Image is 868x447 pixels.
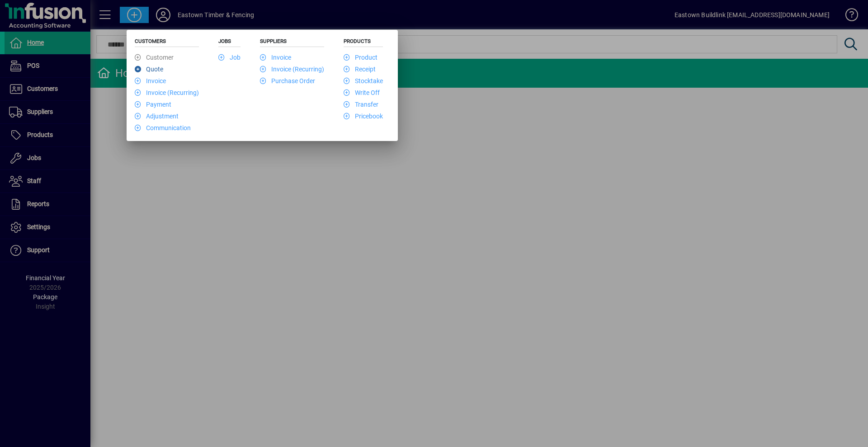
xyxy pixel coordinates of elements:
[260,54,291,61] a: Invoice
[344,101,378,108] a: Transfer
[344,77,383,85] a: Stocktake
[135,113,179,120] a: Adjustment
[344,54,377,61] a: Product
[135,124,191,132] a: Communication
[344,89,380,96] a: Write Off
[260,66,324,73] a: Invoice (Recurring)
[344,113,383,120] a: Pricebook
[344,66,376,73] a: Receipt
[135,66,163,73] a: Quote
[260,38,324,47] h5: Suppliers
[344,38,383,47] h5: Products
[135,38,199,47] h5: Customers
[135,77,166,85] a: Invoice
[218,54,241,61] a: Job
[135,101,171,108] a: Payment
[135,89,199,96] a: Invoice (Recurring)
[260,77,315,85] a: Purchase Order
[218,38,241,47] h5: Jobs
